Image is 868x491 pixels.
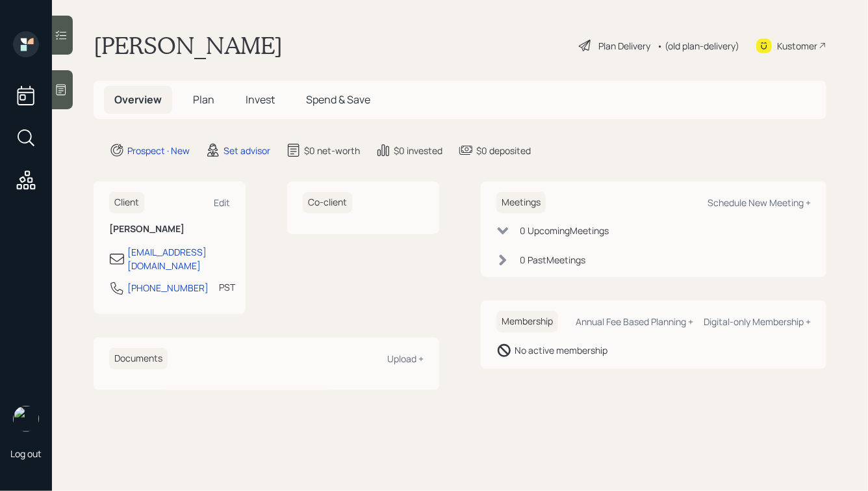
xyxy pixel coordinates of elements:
h6: [PERSON_NAME] [109,224,230,235]
span: Invest [246,92,275,107]
div: Edit [214,196,230,209]
div: Prospect · New [127,144,190,157]
div: $0 deposited [476,144,531,157]
h6: Membership [496,311,558,332]
h6: Meetings [496,192,546,213]
h6: Documents [109,348,168,369]
div: Plan Delivery [598,39,650,53]
img: hunter_neumayer.jpg [13,406,39,432]
div: Annual Fee Based Planning + [576,315,693,328]
div: No active membership [515,343,607,357]
div: 0 Upcoming Meeting s [520,224,609,237]
div: [EMAIL_ADDRESS][DOMAIN_NAME] [127,245,230,272]
span: Spend & Save [306,92,370,107]
div: Digital-only Membership + [704,315,811,328]
h6: Co-client [303,192,352,213]
div: Log out [10,447,42,460]
div: $0 net-worth [304,144,360,157]
div: • (old plan-delivery) [657,39,739,53]
div: Set advisor [223,144,270,157]
div: $0 invested [394,144,442,157]
div: PST [219,280,235,294]
div: Upload + [387,352,424,365]
div: Schedule New Meeting + [708,196,811,209]
span: Plan [193,92,214,107]
div: 0 Past Meeting s [520,253,585,267]
span: Overview [114,92,162,107]
div: Kustomer [777,39,817,53]
h6: Client [109,192,144,213]
h1: [PERSON_NAME] [94,31,283,60]
div: [PHONE_NUMBER] [127,281,209,295]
